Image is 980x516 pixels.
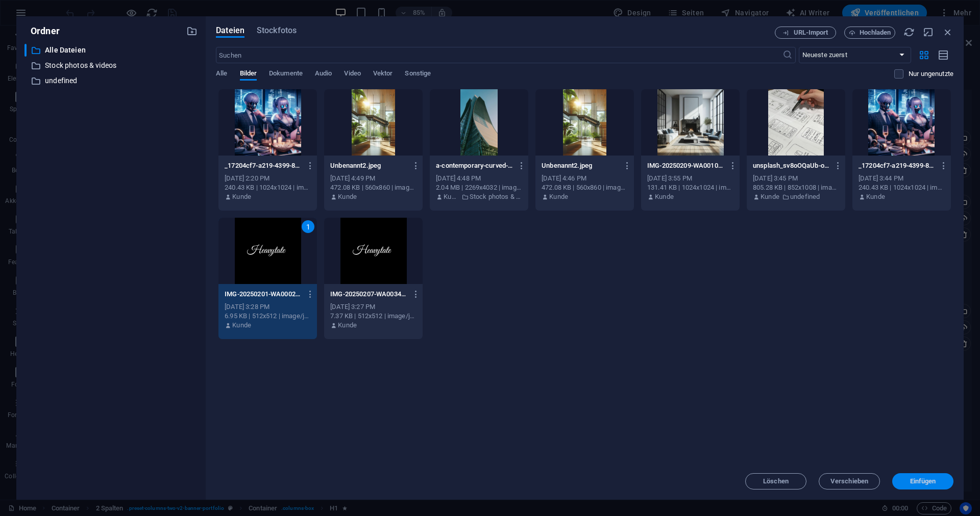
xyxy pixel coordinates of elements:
p: Kunde [232,321,251,330]
p: Unbenannt2.jpeg [330,161,407,170]
span: Video [344,67,360,82]
span: Vektor [373,67,393,82]
span: Stockfotos [257,24,297,37]
span: Audio [315,67,332,82]
div: [DATE] 4:49 PM [330,174,416,183]
span: Verschieben [830,478,868,484]
div: [DATE] 3:27 PM [330,302,416,312]
div: [DATE] 4:48 PM [436,174,522,183]
p: Kunde [232,192,251,201]
input: Suchen [216,47,782,63]
i: Neuen Ordner erstellen [186,25,198,37]
div: 6.95 KB | 512x512 | image/jpeg [225,312,311,321]
p: Kunde [866,192,885,201]
p: Ordner [24,24,60,38]
p: Kunde [338,321,357,330]
i: Neu laden [903,27,915,38]
p: _17204cf7-a219-4399-82a5-b03e1a746bef.jpeg [859,161,935,170]
p: Alle Dateien [45,44,179,56]
p: Kunde [655,192,674,201]
p: Kunde [761,192,779,201]
button: Einfügen [892,473,953,489]
p: Stock photos & videos [45,60,179,71]
div: 131.41 KB | 1024x1024 | image/jpeg [647,183,733,192]
p: Unbenannt2.jpeg [542,161,618,170]
div: [DATE] 2:20 PM [225,174,311,183]
p: _17204cf7-a219-4399-82a5-b03e1a746bef.jpeg [225,161,301,170]
div: [DATE] 4:46 PM [542,174,628,183]
span: Dateien [216,24,244,37]
i: Minimieren [923,27,934,38]
span: Hochladen [860,30,891,36]
div: Stock photos & videos [24,59,198,72]
p: Stock photos & videos [470,192,522,201]
button: Verschieben [819,473,880,489]
button: Hochladen [844,27,895,39]
div: Von: Kunde | Ordner: Stock photos & videos [436,192,522,201]
p: undefined [45,75,179,87]
div: 472.08 KB | 560x860 | image/jpeg [330,183,416,192]
div: [DATE] 3:28 PM [225,302,311,312]
span: Dokumente [269,67,303,82]
p: Kunde [338,192,357,201]
p: unsplash_sv8oOQaUb-o.png [753,161,829,170]
button: URL-Import [775,27,836,39]
p: Kunde [444,192,458,201]
i: Schließen [942,27,953,38]
button: Löschen [745,473,806,489]
span: Alle [216,67,227,82]
span: Bilder [240,67,257,82]
span: Löschen [763,478,789,484]
p: IMG-20250207-WA0034.jpg [330,290,407,299]
div: ​ [24,44,27,57]
div: 2.04 MB | 2269x4032 | image/jpeg [436,183,522,192]
div: 7.37 KB | 512x512 | image/jpeg [330,312,416,321]
div: 240.43 KB | 1024x1024 | image/jpeg [225,183,311,192]
div: 472.08 KB | 560x860 | image/jpeg [542,183,628,192]
div: undefined [24,74,198,87]
p: undefined [790,192,820,201]
span: Sonstige [405,67,431,82]
div: 805.28 KB | 852x1008 | image/png [753,183,839,192]
span: Einfügen [910,478,936,484]
div: [DATE] 3:45 PM [753,174,839,183]
div: 1 [302,220,314,233]
p: Kunde [549,192,568,201]
span: URL-Import [794,30,828,36]
p: Zeigt nur Dateien an, die nicht auf der Website verwendet werden. Dateien, die während dieser Sit... [909,69,953,79]
p: a-contemporary-curved-skyscraper-reaching-towards-the-sky-showcasing-modern-architectural-design.... [436,161,512,170]
p: IMG-20250209-WA0010.jpg [647,161,724,170]
div: [DATE] 3:55 PM [647,174,733,183]
div: 240.43 KB | 1024x1024 | image/jpeg [859,183,945,192]
div: [DATE] 3:44 PM [859,174,945,183]
p: IMG-20250201-WA0002.jpg [225,290,301,299]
